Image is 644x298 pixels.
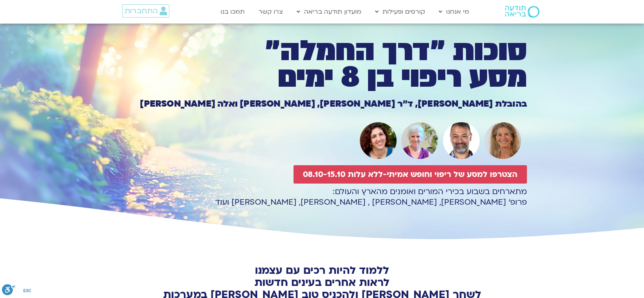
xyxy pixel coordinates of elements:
[217,4,249,19] a: תמכו בנו
[303,170,518,179] span: הצטרפו למסע של ריפוי וחופש אמיתי-ללא עלות 08.10-15.10
[122,4,169,18] a: התחברות
[117,100,527,108] h1: בהובלת [PERSON_NAME], ד״ר [PERSON_NAME], [PERSON_NAME] ואלה [PERSON_NAME]
[371,4,429,19] a: קורסים ופעילות
[435,4,473,19] a: מי אנחנו
[505,6,539,18] img: תודעה בריאה
[294,165,527,184] a: הצטרפו למסע של ריפוי וחופש אמיתי-ללא עלות 08.10-15.10
[117,38,527,91] h1: סוכות ״דרך החמלה״ מסע ריפוי בן 8 ימים
[117,186,527,207] p: מתארחים בשבוע בכירי המורים ואומנים מהארץ והעולם: פרופ׳ [PERSON_NAME], [PERSON_NAME] , [PERSON_NAM...
[125,7,158,15] span: התחברות
[293,4,365,19] a: מועדון תודעה בריאה
[254,4,287,19] a: צרו קשר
